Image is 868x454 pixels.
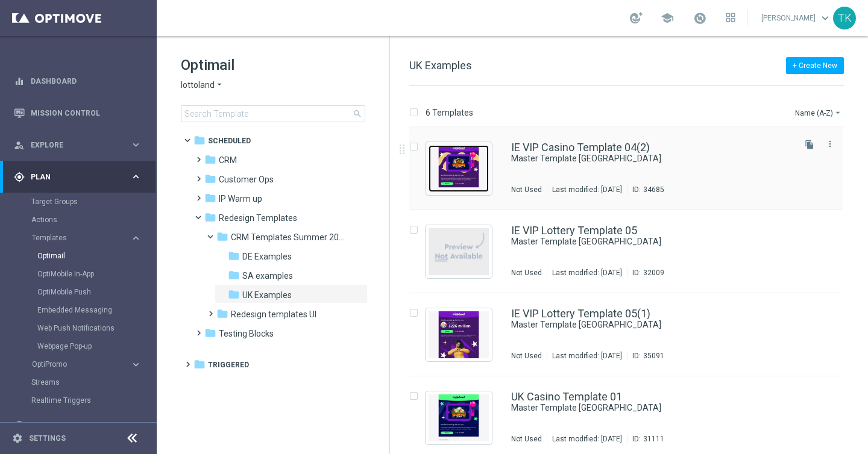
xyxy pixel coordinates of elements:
span: Scheduled [208,135,251,146]
a: Master Template [GEOGRAPHIC_DATA] [511,153,764,164]
span: Plan [31,173,130,181]
a: OptiMobile In-App [37,269,125,279]
div: Dashboard [14,65,142,97]
div: Mission Control [14,97,142,129]
span: UK Examples [242,290,292,300]
div: Not Used [511,434,542,444]
div: Last modified: [DATE] [547,268,627,278]
span: keyboard_arrow_down [819,11,832,25]
div: Not Used [511,268,542,278]
button: + Create New [786,57,844,74]
i: arrow_drop_down [215,79,224,91]
i: play_circle_outline [14,420,25,431]
button: equalizer Dashboard [13,76,142,86]
button: play_circle_outline Execute keyboard_arrow_right [13,421,142,431]
i: folder [204,154,216,166]
div: Master Template UK [511,153,792,164]
span: Redesign Templates [219,213,297,223]
i: folder [204,211,216,223]
i: gps_fixed [14,172,25,182]
div: Execute [14,420,130,431]
img: 35091.jpeg [429,311,489,358]
div: ID: [627,185,664,194]
span: Triggered [208,359,249,370]
button: OptiPromo keyboard_arrow_right [31,359,142,369]
i: keyboard_arrow_right [130,232,142,244]
div: OptiMobile In-App [37,265,156,283]
div: ID: [627,434,664,444]
div: Plan [14,172,130,182]
button: Name (A-Z)arrow_drop_down [794,105,844,120]
a: Target Groups [31,197,125,207]
a: IE VIP Lottery Template 05 [511,225,637,236]
button: Templates keyboard_arrow_right [31,233,142,243]
a: [PERSON_NAME]keyboard_arrow_down [760,9,833,27]
a: Master Template [GEOGRAPHIC_DATA] [511,319,764,331]
span: Explore [31,141,130,149]
a: OptiMobile Push [37,287,125,297]
i: folder [216,308,228,320]
div: OptiPromo [31,355,156,373]
input: Search Template [181,105,365,122]
div: Master Template UK [511,236,792,247]
i: folder [193,134,206,146]
div: Realtime Triggers [31,391,156,409]
div: Press SPACE to select this row. [397,210,866,293]
button: more_vert [824,137,836,151]
i: file_copy [805,140,814,149]
a: Optimail [37,251,125,261]
div: Press SPACE to select this row. [397,293,866,376]
a: Streams [31,378,125,387]
button: gps_fixed Plan keyboard_arrow_right [13,172,142,182]
span: OptiPromo [32,361,118,368]
a: Actions [31,215,125,225]
a: Embedded Messaging [37,305,125,315]
a: Master Template [GEOGRAPHIC_DATA] [511,402,764,414]
i: keyboard_arrow_right [130,359,142,370]
div: Press SPACE to select this row. [397,127,866,210]
button: person_search Explore keyboard_arrow_right [13,140,142,150]
i: arrow_drop_down [833,108,843,117]
div: OptiPromo [32,361,130,368]
div: Master Template UK [511,402,792,414]
i: folder [228,269,240,281]
i: folder [204,173,216,185]
a: Webpage Pop-up [37,341,125,351]
i: more_vert [825,139,835,149]
div: 31111 [643,434,664,444]
span: Templates [32,234,118,241]
span: Testing Blocks [219,328,274,339]
div: ID: [627,268,664,278]
div: Streams [31,373,156,391]
div: Last modified: [DATE] [547,185,627,194]
i: keyboard_arrow_right [130,420,142,431]
div: Templates [31,229,156,355]
div: Last modified: [DATE] [547,351,627,361]
button: Mission Control [13,108,142,118]
div: Master Template UK [511,319,792,331]
h1: Optimail [181,55,365,75]
div: OptiMobile Push [37,283,156,301]
i: equalizer [14,76,25,87]
i: keyboard_arrow_right [130,171,142,182]
div: 35091 [643,351,664,361]
i: folder [228,250,240,262]
i: folder [193,358,206,370]
span: IP Warm up [219,193,262,204]
img: 34685.jpeg [429,145,489,192]
a: Master Template [GEOGRAPHIC_DATA] [511,236,764,247]
a: Settings [29,435,66,442]
span: CRM Templates Summer 2025 [231,232,345,243]
div: Optimail [37,247,156,265]
i: folder [204,327,216,339]
div: Target Groups [31,193,156,211]
a: Realtime Triggers [31,396,125,405]
div: Embedded Messaging [37,301,156,319]
div: Not Used [511,185,542,194]
i: folder [204,192,216,204]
